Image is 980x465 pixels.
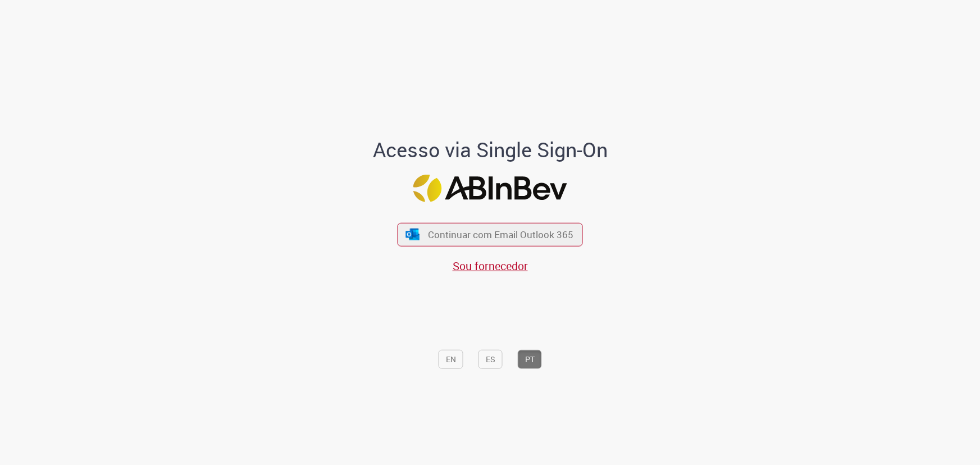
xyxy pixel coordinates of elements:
img: ícone Azure/Microsoft 360 [404,229,420,240]
h1: Acesso via Single Sign-On [334,139,646,161]
button: ES [478,350,503,369]
button: PT [518,350,542,369]
button: ícone Azure/Microsoft 360 Continuar com Email Outlook 365 [398,223,583,246]
img: Logo ABInBev [413,175,567,202]
span: Continuar com Email Outlook 365 [428,228,573,241]
button: EN [439,350,463,369]
a: Sou fornecedor [453,258,528,273]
